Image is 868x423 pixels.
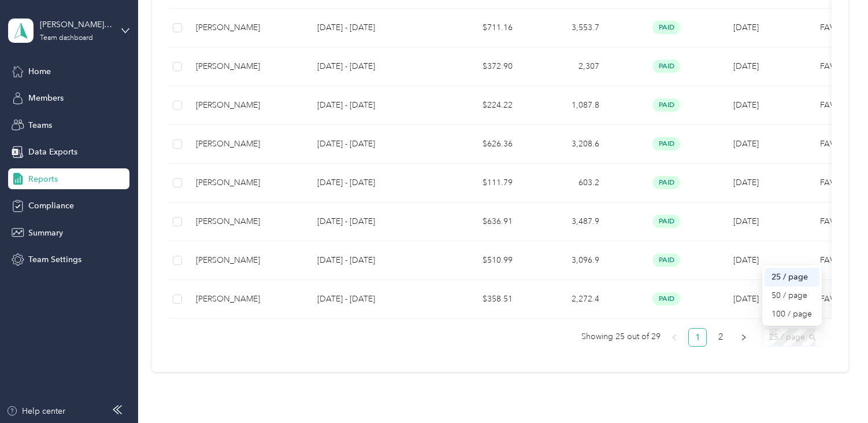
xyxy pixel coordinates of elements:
p: [DATE] - [DATE] [317,254,426,267]
span: [DATE] [733,255,759,265]
div: [PERSON_NAME][EMAIL_ADDRESS][PERSON_NAME][DOMAIN_NAME] [40,19,112,31]
button: left [665,328,684,347]
span: Data Exports [28,146,77,158]
div: Team dashboard [40,35,93,42]
span: paid [652,60,680,73]
span: paid [652,292,680,306]
p: [DATE] - [DATE] [317,138,426,150]
div: 100 / page [771,308,813,321]
div: [PERSON_NAME] [196,215,299,228]
span: [DATE] [733,178,759,187]
p: [DATE] - [DATE] [317,21,426,34]
span: Compliance [28,200,74,212]
td: 3,208.6 [522,125,609,164]
td: $358.51 [435,280,522,319]
div: 100 / page [765,305,819,323]
p: [DATE] - [DATE] [317,176,426,189]
span: [DATE] [733,139,759,149]
span: right [740,334,747,341]
div: [PERSON_NAME] [196,99,299,112]
li: 2 [711,328,730,347]
span: Home [28,65,51,78]
td: $372.90 [435,47,522,86]
li: 1 [688,328,707,347]
div: 25 / page [765,268,819,286]
iframe: Everlance-gr Chat Button Frame [803,358,868,423]
td: 1,087.8 [522,86,609,125]
p: [DATE] - [DATE] [317,215,426,228]
td: $510.99 [435,241,522,280]
td: 2,307 [522,47,609,86]
div: [PERSON_NAME] [196,254,299,267]
td: 603.2 [522,164,609,203]
span: [DATE] [733,216,759,226]
td: $626.36 [435,125,522,164]
div: [PERSON_NAME] [196,60,299,73]
span: paid [652,176,680,189]
div: [PERSON_NAME] [196,21,299,34]
div: 50 / page [765,286,819,305]
span: paid [652,215,680,228]
td: $711.16 [435,9,522,47]
span: Showing 25 out of 29 [581,328,661,345]
td: 3,553.7 [522,9,609,47]
td: 3,487.9 [522,203,609,241]
li: Previous Page [665,328,684,347]
button: Help center [6,405,65,417]
span: [DATE] [733,23,759,32]
div: Page Size [762,328,822,347]
a: 2 [712,329,729,346]
td: 3,096.9 [522,241,609,280]
li: Next Page [735,328,753,347]
span: Reports [28,173,58,185]
div: [PERSON_NAME] [196,176,299,189]
td: 2,272.4 [522,280,609,319]
span: Members [28,92,64,104]
span: [DATE] [733,100,759,110]
td: $224.22 [435,86,522,125]
p: [DATE] - [DATE] [317,60,426,73]
a: 1 [689,329,706,346]
td: $636.91 [435,203,522,241]
span: paid [652,253,680,267]
div: [PERSON_NAME] [196,293,299,306]
span: Team Settings [28,253,81,266]
span: paid [652,21,680,34]
div: 25 / page [771,271,813,284]
p: [DATE] - [DATE] [317,293,426,306]
span: 25 / page [769,329,815,346]
span: Teams [28,119,52,131]
span: paid [652,137,680,150]
div: [PERSON_NAME] [196,138,299,150]
span: paid [652,98,680,112]
td: $111.79 [435,164,522,203]
span: Summary [28,227,63,239]
p: [DATE] - [DATE] [317,99,426,112]
span: left [671,334,678,341]
button: right [735,328,753,347]
div: 50 / page [771,289,813,302]
span: [DATE] [733,61,759,71]
span: [DATE] [733,294,759,304]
